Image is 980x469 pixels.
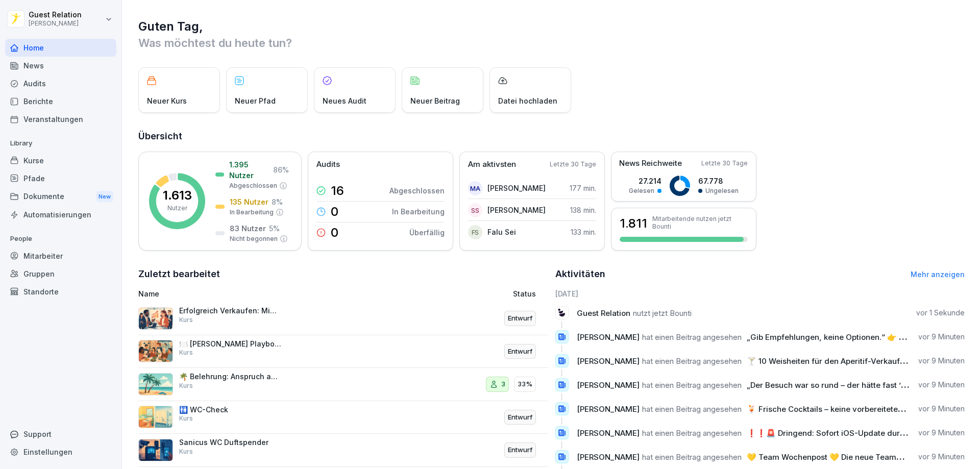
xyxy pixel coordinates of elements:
p: Ungelesen [705,186,739,195]
p: 5 % [269,223,280,234]
p: vor 9 Minuten [918,404,965,414]
span: [PERSON_NAME] [577,356,640,366]
span: hat einen Beitrag angesehen [642,404,742,414]
a: Erfolgreich Verkaufen: Mimik, Gestik und VerkaufspaareKursEntwurf [138,302,548,335]
img: s9mc00x6ussfrb3lxoajtb4r.png [138,373,173,396]
p: Abgeschlossen [389,185,445,196]
a: Audits [5,75,116,92]
p: Überfällig [409,227,445,238]
p: Sanicus WC Duftspender [179,438,281,447]
p: Neuer Beitrag [410,95,460,106]
a: Pfade [5,169,116,187]
a: Mitarbeiter [5,247,116,265]
p: vor 1 Sekunde [916,308,965,318]
p: 1.613 [163,189,192,202]
div: Gruppen [5,265,116,283]
span: hat einen Beitrag angesehen [642,428,742,438]
p: Abgeschlossen [229,181,277,190]
a: Sanicus WC DuftspenderKursEntwurf [138,434,548,467]
p: Gelesen [629,186,654,195]
div: Kurse [5,152,116,169]
p: [PERSON_NAME] [487,205,546,215]
p: 0 [331,206,338,218]
p: 67.778 [698,176,739,186]
p: vor 9 Minuten [918,452,965,462]
p: 133 min. [571,227,596,237]
p: Kurs [179,381,193,390]
span: 💛 Team Wochenpost 💛 Die neue Teamwochenpost ist da! [747,452,966,462]
p: [PERSON_NAME] [29,20,82,27]
p: Entwurf [508,313,532,324]
p: Name [138,288,395,299]
div: SS [468,203,482,217]
div: New [96,191,113,203]
h2: Zuletzt bearbeitet [138,267,548,281]
span: [PERSON_NAME] [577,380,640,390]
a: Standorte [5,283,116,301]
p: 135 Nutzer [230,196,268,207]
p: Kurs [179,447,193,456]
a: Mehr anzeigen [911,270,965,279]
a: Home [5,39,116,57]
p: 27.214 [629,176,661,186]
p: In Bearbeitung [230,208,274,217]
p: 177 min. [570,183,596,193]
p: 0 [331,227,338,239]
p: People [5,231,116,247]
a: Automatisierungen [5,206,116,224]
p: In Bearbeitung [392,206,445,217]
p: vor 9 Minuten [918,428,965,438]
p: Neues Audit [323,95,366,106]
a: Berichte [5,92,116,110]
p: 16 [331,185,344,197]
span: hat einen Beitrag angesehen [642,332,742,342]
p: 33% [518,379,532,389]
p: 8 % [272,196,283,207]
span: [PERSON_NAME] [577,428,640,438]
div: Support [5,425,116,443]
p: Erfolgreich Verkaufen: Mimik, Gestik und Verkaufspaare [179,306,281,315]
p: Library [5,135,116,152]
p: 138 min. [570,205,596,215]
a: Einstellungen [5,443,116,461]
a: 🚻 WC-CheckKursEntwurf [138,401,548,434]
p: Letzte 30 Tage [701,159,748,168]
p: News Reichweite [619,158,682,169]
p: vor 9 Minuten [918,332,965,342]
p: Entwurf [508,412,532,423]
p: Nicht begonnen [230,234,278,243]
p: Entwurf [508,445,532,455]
p: Guest Relation [29,11,82,19]
h3: 1.811 [620,215,647,232]
h1: Guten Tag, [138,18,965,35]
p: 3 [501,379,505,389]
span: [PERSON_NAME] [577,404,640,414]
span: nutzt jetzt Bounti [633,308,692,318]
p: Neuer Kurs [147,95,187,106]
p: vor 9 Minuten [918,356,965,366]
h2: Übersicht [138,129,965,143]
a: 🌴 Belehrung: Anspruch auf bezahlten Erholungsurlaub und [PERSON_NAME]Kurs333% [138,368,548,401]
a: Veranstaltungen [5,110,116,128]
a: News [5,57,116,75]
span: hat einen Beitrag angesehen [642,452,742,462]
p: 86 % [273,164,289,175]
p: Was möchtest du heute tun? [138,35,965,51]
p: Kurs [179,348,193,357]
p: Audits [316,159,340,170]
p: Neuer Pfad [235,95,276,106]
span: Guest Relation [577,308,630,318]
p: 83 Nutzer [230,223,266,234]
span: [PERSON_NAME] [577,452,640,462]
p: Mitarbeitende nutzen jetzt Bounti [652,215,748,230]
span: hat einen Beitrag angesehen [642,380,742,390]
